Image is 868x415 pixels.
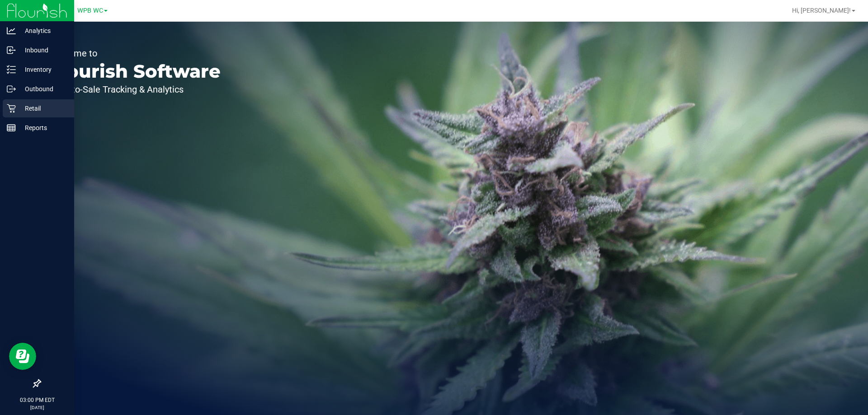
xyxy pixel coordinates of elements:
[7,104,16,113] inline-svg: Retail
[7,84,16,93] inline-svg: Outbound
[7,26,16,35] inline-svg: Analytics
[16,103,70,114] p: Retail
[16,45,70,56] p: Inbound
[77,7,103,14] span: WPB WC
[16,84,70,94] p: Outbound
[49,85,221,94] p: Seed-to-Sale Tracking & Analytics
[49,49,221,58] p: Welcome to
[49,62,221,80] p: Flourish Software
[4,396,70,404] p: 03:00 PM EDT
[16,25,70,36] p: Analytics
[9,343,36,370] iframe: Resource center
[16,122,70,133] p: Reports
[7,65,16,74] inline-svg: Inventory
[16,64,70,75] p: Inventory
[4,404,70,411] p: [DATE]
[7,46,16,55] inline-svg: Inbound
[7,123,16,132] inline-svg: Reports
[792,7,851,14] span: Hi, [PERSON_NAME]!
